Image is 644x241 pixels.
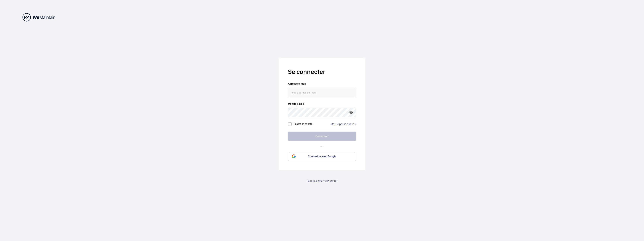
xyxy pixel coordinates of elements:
a: Besoin d'aide ? Cliquez ici [307,179,337,183]
label: Rester connecté [294,122,312,125]
h2: Se connecter [288,67,356,76]
input: Votre adresse e-mail [288,88,356,97]
label: Adresse e-mail [288,82,356,86]
a: Mot de passe oublié ? [331,123,356,126]
span: Connexion avec Google [308,155,336,158]
button: Connexion [288,132,356,141]
label: Mot de passe [288,102,356,106]
p: ou [288,144,356,148]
